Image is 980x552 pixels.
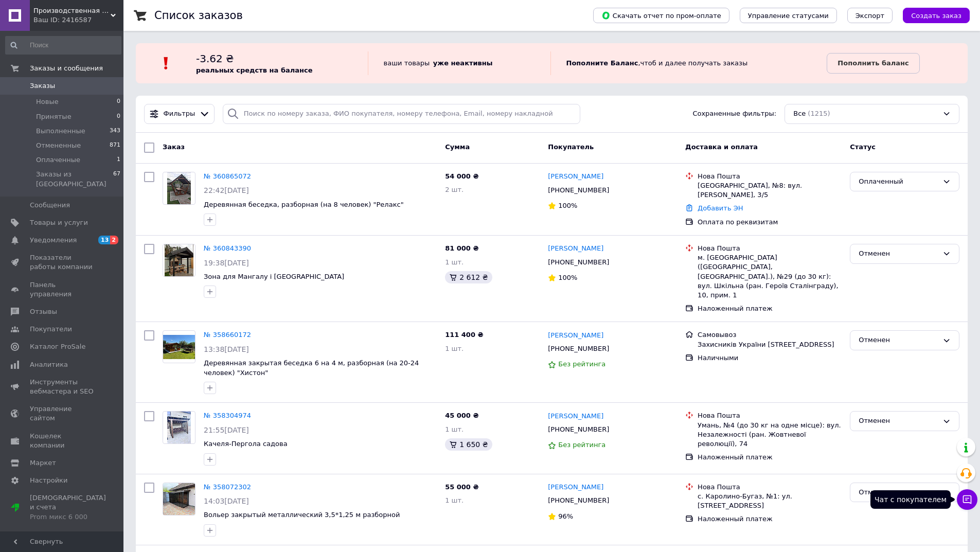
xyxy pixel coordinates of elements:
[204,440,288,448] a: Качеля-Пергола садова
[204,201,404,208] a: Деревянная беседка, разборная (на 8 человек) "Релакс"
[859,248,938,259] div: Отменен
[204,497,249,505] span: 14:03[DATE]
[204,273,344,280] a: Зона для Мангалу і [GEOGRAPHIC_DATA]
[698,253,842,300] div: м. [GEOGRAPHIC_DATA] ([GEOGRAPHIC_DATA], [GEOGRAPHIC_DATA].), №29 (до 30 кг): вул. Шкільна (ран. ...
[558,274,577,281] span: 100%
[558,360,605,368] span: Без рейтинга
[859,416,938,426] div: Отменен
[30,493,106,522] span: [DEMOGRAPHIC_DATA] и счета
[698,483,842,492] div: Нова Пошта
[698,453,842,462] div: Наложенный платеж
[36,97,59,106] span: Новые
[163,483,195,515] img: Фото товару
[546,423,611,436] div: [PHONE_NUMBER]
[445,172,478,180] span: 54 000 ₴
[30,201,70,210] span: Сообщения
[601,11,721,20] span: Скачать отчет по пром-оплате
[204,511,400,519] a: Вольер закрытый металлический 3,5*1,25 м разборной
[546,494,611,507] div: [PHONE_NUMBER]
[110,141,120,150] span: 871
[685,143,758,151] span: Доставка и оплата
[204,244,251,252] a: № 360843390
[30,458,56,468] span: Маркет
[698,514,842,524] div: Наложенный платеж
[698,411,842,420] div: Нова Пошта
[893,11,970,19] a: Создать заказ
[36,127,85,136] span: Выполненные
[30,378,95,396] span: Инструменты вебмастера и SEO
[827,53,919,74] a: Пополнить баланс
[445,483,478,491] span: 55 000 ₴
[698,181,842,200] div: [GEOGRAPHIC_DATA], №8: вул. [PERSON_NAME], 3/5
[548,412,603,421] a: [PERSON_NAME]
[548,143,594,151] span: Покупатель
[957,489,977,510] button: Чат с покупателем
[368,51,550,75] div: ваши товары
[117,155,120,165] span: 1
[558,441,605,449] span: Без рейтинга
[110,127,120,136] span: 343
[548,331,603,341] a: [PERSON_NAME]
[158,56,174,71] img: :exclamation:
[30,325,72,334] span: Покупатели
[546,342,611,355] div: [PHONE_NUMBER]
[163,143,185,151] span: Заказ
[859,335,938,346] div: Отменен
[163,335,195,359] img: Фото товару
[698,204,743,212] a: Добавить ЭН
[33,6,111,15] span: Производственная Компания "lnk-leader"
[698,492,842,510] div: с. Каролино-Бугаз, №1: ул. [STREET_ADDRESS]
[558,202,577,209] span: 100%
[30,253,95,272] span: Показатели работы компании
[793,109,806,119] span: Все
[445,412,478,419] span: 45 000 ₴
[30,218,88,227] span: Товары и услуги
[36,112,72,121] span: Принятые
[911,12,961,20] span: Создать заказ
[163,330,195,363] a: Фото товару
[163,483,195,515] a: Фото товару
[30,342,85,351] span: Каталог ProSale
[5,36,121,55] input: Поиск
[196,66,313,74] b: реальных средств на балансе
[445,143,470,151] span: Сумма
[36,155,80,165] span: Оплаченные
[30,432,95,450] span: Кошелек компании
[164,109,195,119] span: Фильтры
[445,425,464,433] span: 1 шт.
[593,8,729,23] button: Скачать отчет по пром-оплате
[558,512,573,520] span: 96%
[445,331,484,339] span: 111 400 ₴
[445,186,464,193] span: 2 шт.
[692,109,776,119] span: Сохраненные фильтры:
[740,8,837,23] button: Управление статусами
[204,172,251,180] a: № 360865072
[33,15,123,25] div: Ваш ID: 2416587
[117,112,120,121] span: 0
[698,421,842,449] div: Умань, №4 (до 30 кг на одне місце): вул. Незалежності (ран. Жовтневої революції), 74
[870,490,951,509] div: Чат с покупателем
[204,345,249,353] span: 13:38[DATE]
[698,340,842,349] div: Захисників України [STREET_ADDRESS]
[850,143,876,151] span: Статус
[698,218,842,227] div: Оплата по реквизитам
[117,97,120,106] span: 0
[196,52,234,65] span: -3.62 ₴
[546,184,611,197] div: [PHONE_NUMBER]
[204,483,251,491] a: № 358072302
[838,59,908,67] b: Пополнить баланс
[163,411,195,444] a: Фото товару
[30,280,95,299] span: Панель управления
[698,304,842,313] div: Наложенный платеж
[433,59,493,67] b: уже неактивны
[548,483,603,492] a: [PERSON_NAME]
[167,412,191,443] img: Фото товару
[204,359,419,377] a: Деревянная закрытая беседка 6 на 4 м, разборная (на 20-24 человек) "Хистон"
[154,9,243,22] h1: Список заказов
[165,244,193,276] img: Фото товару
[445,244,478,252] span: 81 000 ₴
[204,186,249,194] span: 22:42[DATE]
